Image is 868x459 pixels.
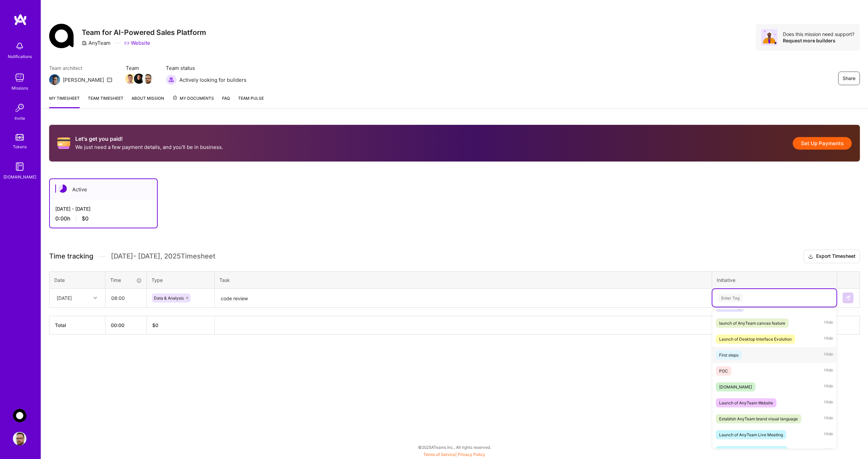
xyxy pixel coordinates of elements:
[3,173,36,180] div: [DOMAIN_NAME]
[105,316,147,334] th: 00:00
[13,101,26,115] img: Invite
[11,432,28,445] a: User Avatar
[215,271,712,288] th: Task
[719,320,785,327] div: launch of AnyTeam canvas feature
[75,144,223,151] p: We just need a few payment details, and you'll be in business.
[75,136,223,142] h2: Let's get you paid!
[222,95,230,108] a: FAQ
[719,383,752,390] div: [DOMAIN_NAME]
[59,185,67,193] img: Active
[55,215,152,222] div: 0:00 h
[132,95,164,108] a: About Mission
[8,53,32,60] div: Notifications
[783,31,854,37] div: Does this mission need support?
[172,95,214,108] a: My Documents
[238,96,264,101] span: Team Pulse
[824,366,833,376] span: Hide
[88,95,123,108] a: Team timesheet
[845,295,851,301] img: Submit
[718,293,743,303] div: Enter Tag
[49,74,60,85] img: Team Architect
[106,289,146,307] input: HH:MM
[143,73,152,84] a: Team Member Avatar
[50,316,105,334] th: Total
[12,84,28,92] div: Missions
[41,439,868,456] div: © 2025 ATeams Inc., All rights reserved.
[126,64,152,72] span: Team
[94,296,97,300] i: icon Chevron
[719,447,784,454] div: Launch of AnyTeam Desktop MVP
[719,431,783,438] div: Launch of AnyTeam Live Meeting
[50,271,105,288] th: Date
[57,137,70,150] i: icon CreditCard
[719,351,738,359] div: First steps
[82,40,87,46] i: icon CompanyGray
[13,39,26,53] img: bell
[13,409,26,422] img: AnyTeam: Team for AI-Powered Sales Platform
[423,452,455,457] a: Terms of Service
[13,160,26,173] img: guide book
[134,74,144,84] img: Team Member Avatar
[154,295,184,301] span: Data & Analysis
[125,74,135,84] img: Team Member Avatar
[82,28,206,37] h3: Team for AI-Powered Sales Platform
[126,73,135,84] a: Team Member Avatar
[843,75,855,82] span: Share
[215,289,711,307] textarea: code review
[11,409,28,422] a: AnyTeam: Team for AI-Powered Sales Platform
[13,432,26,445] img: User Avatar
[49,95,80,108] a: My timesheet
[824,430,833,439] span: Hide
[838,72,860,85] button: Share
[719,336,792,343] div: Launch of Desktop Interface Evolution
[124,39,150,46] a: Website
[13,143,27,150] div: Tokens
[793,137,852,150] button: Set Up Payments
[110,276,142,284] div: Time
[143,74,153,84] img: Team Member Avatar
[719,399,773,406] div: Launch of AnyTeam Website
[824,446,833,455] span: Hide
[152,322,158,328] span: $ 0
[824,334,833,344] span: Hide
[804,250,860,263] button: Export Timesheet
[824,398,833,407] span: Hide
[238,95,264,108] a: Team Pulse
[14,14,27,26] img: logo
[57,294,72,302] div: [DATE]
[50,179,157,200] div: Active
[719,367,728,375] div: POC
[761,29,777,45] img: Avatar
[49,252,93,261] span: Time tracking
[179,76,246,83] span: Actively looking for builders
[824,319,833,328] span: Hide
[82,39,111,46] div: AnyTeam
[824,382,833,391] span: Hide
[423,452,485,457] span: |
[824,414,833,423] span: Hide
[824,350,833,360] span: Hide
[107,77,112,82] i: icon Mail
[49,64,112,72] span: Team architect
[783,37,854,44] div: Request more builders
[166,64,246,72] span: Team status
[15,115,25,122] div: Invite
[808,253,813,260] i: icon Download
[166,74,177,85] img: Actively looking for builders
[111,252,215,261] span: [DATE] - [DATE] , 2025 Timesheet
[16,134,24,140] img: tokens
[717,276,832,284] div: Initiative
[135,73,143,84] a: Team Member Avatar
[13,71,26,84] img: teamwork
[49,24,74,48] img: Company Logo
[82,215,88,222] span: $0
[172,95,214,102] span: My Documents
[55,205,152,212] div: [DATE] - [DATE]
[147,271,215,288] th: Type
[63,76,104,83] div: [PERSON_NAME]
[458,452,485,457] a: Privacy Policy
[719,415,798,422] div: Establish AnyTeam brand visual language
